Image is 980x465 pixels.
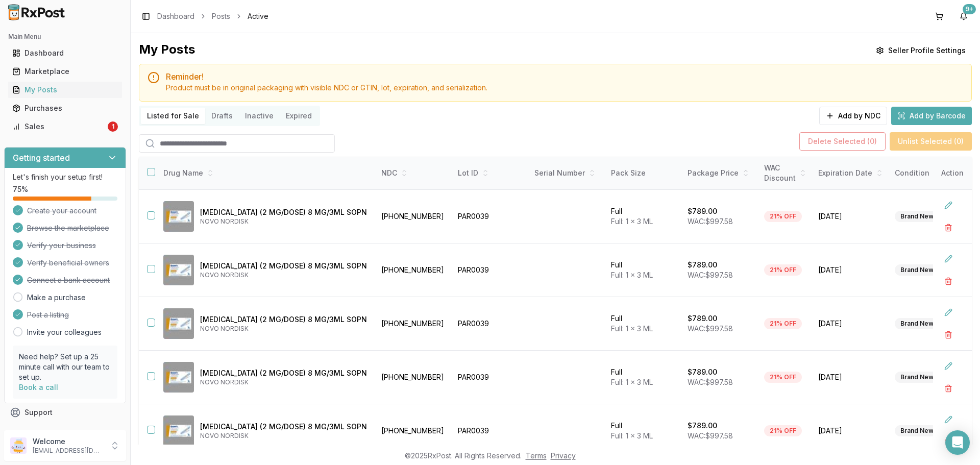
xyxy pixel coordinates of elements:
p: [MEDICAL_DATA] (2 MG/DOSE) 8 MG/3ML SOPN [200,261,367,271]
div: 21% OFF [764,318,802,329]
span: Post a listing [27,310,69,320]
p: Let's finish your setup first! [13,172,117,182]
td: [PHONE_NUMBER] [375,351,452,404]
span: Feedback [24,426,59,436]
div: 1 [108,121,118,132]
button: My Posts [4,82,126,98]
a: Make a purchase [27,292,86,303]
button: Delete [939,218,958,237]
button: Inactive [239,108,280,124]
img: Ozempic (2 MG/DOSE) 8 MG/3ML SOPN [163,201,194,232]
p: [MEDICAL_DATA] (2 MG/DOSE) 8 MG/3ML SOPN [200,314,367,325]
span: WAC: $997.58 [688,217,733,226]
p: NOVO NORDISK [200,378,367,386]
div: Marketplace [12,66,118,77]
div: Expiration Date [818,168,883,178]
td: Full [605,351,681,404]
a: Sales1 [8,117,122,136]
a: Invite your colleagues [27,327,102,337]
span: Verify your business [27,240,96,251]
div: Serial Number [534,168,599,178]
span: [DATE] [818,265,883,275]
p: $789.00 [688,206,717,216]
td: Full [605,404,681,458]
button: Purchases [4,100,126,116]
img: User avatar [10,437,27,454]
div: Brand New [895,264,939,276]
img: Ozempic (2 MG/DOSE) 8 MG/3ML SOPN [163,415,194,446]
button: Add by NDC [819,107,887,125]
td: PAR0039 [452,404,528,458]
p: $789.00 [688,421,717,431]
button: Listed for Sale [141,108,205,124]
p: $789.00 [688,260,717,270]
td: PAR0039 [452,297,528,351]
h5: Reminder! [166,72,963,81]
a: Marketplace [8,62,122,81]
div: Drug Name [163,168,367,178]
h3: Getting started [13,152,70,164]
button: Edit [939,303,958,322]
td: Full [605,243,681,297]
img: Ozempic (2 MG/DOSE) 8 MG/3ML SOPN [163,308,194,339]
div: My Posts [139,41,195,60]
span: WAC: $997.58 [688,324,733,333]
span: Create your account [27,206,96,216]
img: Ozempic (2 MG/DOSE) 8 MG/3ML SOPN [163,255,194,285]
div: 21% OFF [764,372,802,383]
td: [PHONE_NUMBER] [375,190,452,243]
button: Support [4,403,126,422]
div: Dashboard [12,48,118,58]
div: 21% OFF [764,264,802,276]
button: Edit [939,196,958,214]
td: [PHONE_NUMBER] [375,297,452,351]
button: Delete [939,379,958,398]
div: Product must be in original packaging with visible NDC or GTIN, lot, expiration, and serialization. [166,83,963,93]
button: Dashboard [4,45,126,61]
span: WAC: $997.58 [688,378,733,386]
div: 21% OFF [764,211,802,222]
span: Full: 1 x 3 ML [611,217,653,226]
a: Purchases [8,99,122,117]
div: Purchases [12,103,118,113]
th: Action [933,157,972,190]
div: Package Price [688,168,752,178]
span: WAC: $997.58 [688,431,733,440]
div: 9+ [963,4,976,14]
p: [EMAIL_ADDRESS][DOMAIN_NAME] [33,447,104,455]
span: Full: 1 x 3 ML [611,378,653,386]
span: 75 % [13,184,28,194]
p: [MEDICAL_DATA] (2 MG/DOSE) 8 MG/3ML SOPN [200,207,367,217]
a: Terms [526,451,547,460]
div: Sales [12,121,106,132]
span: Full: 1 x 3 ML [611,431,653,440]
a: Dashboard [8,44,122,62]
th: Condition [889,157,965,190]
h2: Main Menu [8,33,122,41]
button: Edit [939,357,958,375]
button: Edit [939,250,958,268]
span: [DATE] [818,372,883,382]
span: [DATE] [818,211,883,222]
p: NOVO NORDISK [200,432,367,440]
button: Edit [939,410,958,429]
button: Sales1 [4,118,126,135]
div: My Posts [12,85,118,95]
div: WAC Discount [764,163,806,183]
div: Brand New [895,211,939,222]
div: 21% OFF [764,425,802,436]
p: $789.00 [688,313,717,324]
button: Delete [939,433,958,451]
p: Need help? Set up a 25 minute call with our team to set up. [19,352,111,382]
img: RxPost Logo [4,4,69,20]
div: Brand New [895,318,939,329]
button: Add by Barcode [891,107,972,125]
span: Active [248,11,268,21]
span: Connect a bank account [27,275,110,285]
td: [PHONE_NUMBER] [375,243,452,297]
button: Delete [939,272,958,290]
button: Feedback [4,422,126,440]
td: PAR0039 [452,190,528,243]
span: Full: 1 x 3 ML [611,271,653,279]
p: [MEDICAL_DATA] (2 MG/DOSE) 8 MG/3ML SOPN [200,422,367,432]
